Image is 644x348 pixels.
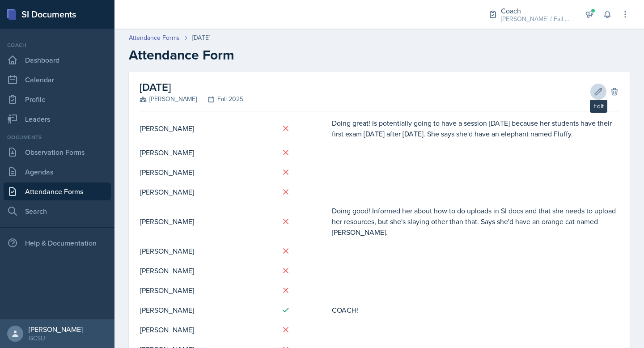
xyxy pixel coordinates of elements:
td: Doing great! Is potentially going to have a session [DATE] because her students have their first ... [331,114,619,143]
div: [DATE] [192,33,210,42]
td: [PERSON_NAME] [140,162,274,182]
h2: Attendance Form [129,47,630,63]
td: COACH! [331,300,619,320]
div: [PERSON_NAME] / Fall 2025 [501,14,572,24]
div: Coach [501,5,572,16]
a: Attendance Forms [129,33,180,42]
div: GCSU [29,334,83,343]
button: Edit [590,84,606,100]
a: Agendas [4,163,111,181]
td: Doing good! Informed her about how to do uploads in SI docs and that she needs to upload her reso... [331,202,619,241]
div: [PERSON_NAME] Fall 2025 [140,94,243,104]
a: Calendar [4,71,111,89]
a: Observation Forms [4,143,111,161]
a: Search [4,202,111,220]
a: Profile [4,90,111,108]
h2: [DATE] [140,79,243,95]
a: Leaders [4,110,111,128]
td: [PERSON_NAME] [140,280,274,300]
div: Documents [4,133,111,141]
div: Coach [4,41,111,49]
td: [PERSON_NAME] [140,241,274,261]
td: [PERSON_NAME] [140,202,274,241]
td: [PERSON_NAME] [140,143,274,162]
div: [PERSON_NAME] [29,325,83,334]
a: Attendance Forms [4,182,111,200]
td: [PERSON_NAME] [140,320,274,340]
td: [PERSON_NAME] [140,261,274,280]
td: [PERSON_NAME] [140,300,274,320]
a: Dashboard [4,51,111,69]
td: [PERSON_NAME] [140,114,274,143]
td: [PERSON_NAME] [140,182,274,202]
div: Help & Documentation [4,234,111,252]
